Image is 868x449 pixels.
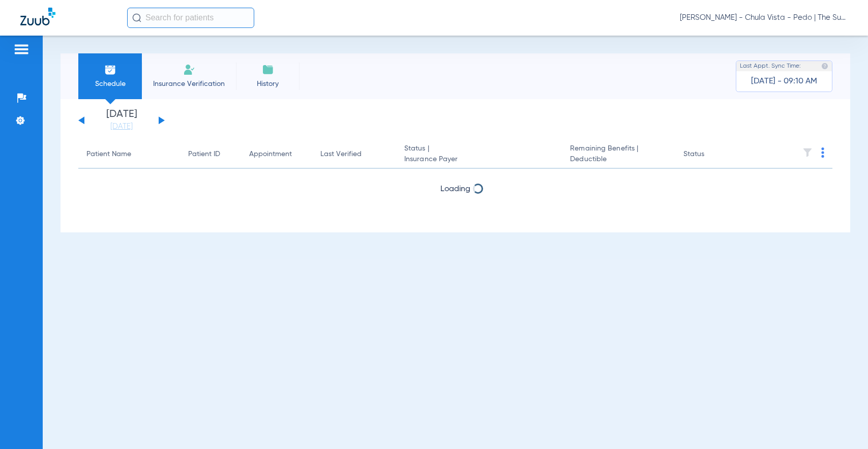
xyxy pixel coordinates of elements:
[127,8,254,28] input: Search for patients
[440,212,470,220] span: Loading
[188,149,220,160] div: Patient ID
[86,149,131,160] div: Patient Name
[396,140,562,169] th: Status |
[821,63,828,70] img: last sync help info
[320,149,362,160] div: Last Verified
[91,109,152,132] li: [DATE]
[570,154,667,165] span: Deductible
[91,122,152,132] a: [DATE]
[188,149,233,160] div: Patient ID
[149,79,228,89] span: Insurance Verification
[675,140,744,169] th: Status
[740,61,801,71] span: Last Appt. Sync Time:
[802,147,813,158] img: filter.svg
[132,13,141,22] img: Search Icon
[680,13,848,23] span: [PERSON_NAME] - Chula Vista - Pedo | The Super Dentists
[320,149,388,160] div: Last Verified
[821,147,824,158] img: group-dot-blue.svg
[183,64,195,76] img: Manual Insurance Verification
[249,149,304,160] div: Appointment
[262,64,274,76] img: History
[562,140,675,169] th: Remaining Benefits |
[86,79,134,89] span: Schedule
[404,154,554,165] span: Insurance Payer
[440,185,470,193] span: Loading
[244,79,292,89] span: History
[86,149,172,160] div: Patient Name
[751,76,817,86] span: [DATE] - 09:10 AM
[13,43,29,55] img: hamburger-icon
[20,8,55,25] img: Zuub Logo
[104,64,116,76] img: Schedule
[249,149,292,160] div: Appointment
